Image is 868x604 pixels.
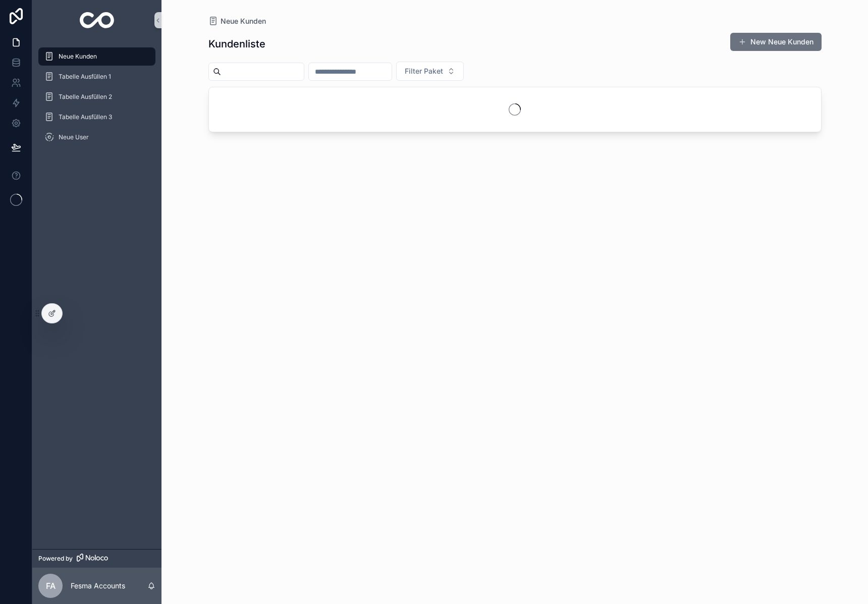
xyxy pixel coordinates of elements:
[208,16,266,26] a: Neue Kunden
[32,40,161,159] div: scrollable content
[38,88,155,106] a: Tabelle Ausfüllen 2
[38,47,155,66] a: Neue Kunden
[730,33,822,51] button: New Neue Kunden
[59,73,111,81] span: Tabelle Ausfüllen 1
[59,93,112,101] span: Tabelle Ausfüllen 2
[59,52,97,61] span: Neue Kunden
[208,37,265,51] h1: Kundenliste
[32,549,161,568] a: Powered by
[59,133,89,141] span: Neue User
[59,113,112,121] span: Tabelle Ausfüllen 3
[71,581,125,591] p: Fesma Accounts
[38,128,155,146] a: Neue User
[38,108,155,126] a: Tabelle Ausfüllen 3
[38,555,73,563] span: Powered by
[80,12,115,28] img: App logo
[221,16,266,26] span: Neue Kunden
[46,580,56,592] span: FA
[405,66,443,76] span: Filter Paket
[396,62,464,81] button: Select Button
[38,68,155,86] a: Tabelle Ausfüllen 1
